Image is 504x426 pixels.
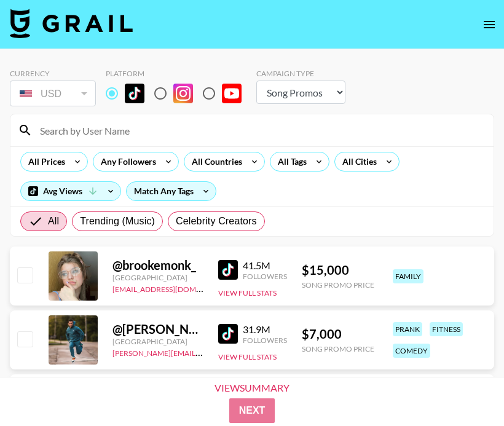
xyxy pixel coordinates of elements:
[112,258,203,273] div: @ brookemonk_
[243,272,287,281] div: Followers
[125,84,144,103] img: TikTok
[243,259,287,272] div: 41.5M
[443,365,489,411] iframe: Drift Widget Chat Controller
[393,344,430,358] div: comedy
[302,326,374,342] div: $ 7,000
[48,214,59,229] span: All
[477,12,502,37] button: open drawer
[112,273,203,282] div: [GEOGRAPHIC_DATA]
[176,214,257,229] span: Celebrity Creators
[204,382,300,393] div: View Summary
[256,69,345,78] div: Campaign Type
[10,69,96,78] div: Currency
[393,269,423,283] div: family
[112,346,294,358] a: [PERSON_NAME][EMAIL_ADDRESS][DOMAIN_NAME]
[184,152,245,171] div: All Countries
[106,69,251,78] div: Platform
[127,182,216,200] div: Match Any Tags
[173,84,193,103] img: Instagram
[80,214,155,229] span: Trending (Music)
[270,152,309,171] div: All Tags
[218,352,277,361] button: View Full Stats
[10,9,133,38] img: Grail Talent
[393,322,422,336] div: prank
[12,83,93,105] div: USD
[335,152,379,171] div: All Cities
[21,152,68,171] div: All Prices
[243,336,287,345] div: Followers
[229,398,275,423] button: Next
[10,78,96,109] div: Currency is locked to USD
[243,323,287,336] div: 31.9M
[222,84,242,103] img: YouTube
[302,344,374,353] div: Song Promo Price
[93,152,159,171] div: Any Followers
[112,282,236,294] a: [EMAIL_ADDRESS][DOMAIN_NAME]
[302,262,374,278] div: $ 15,000
[218,288,277,298] button: View Full Stats
[218,260,238,280] img: TikTok
[112,337,203,346] div: [GEOGRAPHIC_DATA]
[302,280,374,290] div: Song Promo Price
[430,322,463,336] div: fitness
[218,324,238,344] img: TikTok
[21,182,120,200] div: Avg Views
[33,120,486,140] input: Search by User Name
[112,321,203,337] div: @ [PERSON_NAME].[PERSON_NAME]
